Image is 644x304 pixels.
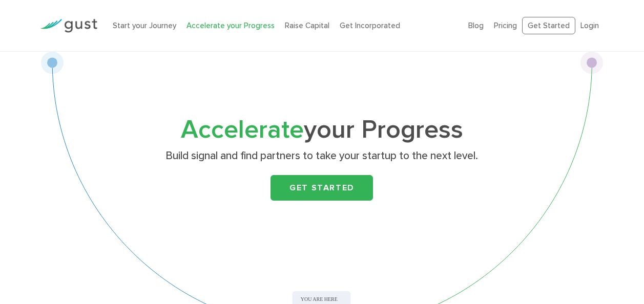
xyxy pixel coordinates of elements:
[494,21,517,30] a: Pricing
[123,149,521,163] p: Build signal and find partners to take your startup to the next level.
[580,21,599,30] a: Login
[181,115,304,145] span: Accelerate
[285,21,329,30] a: Raise Capital
[40,19,97,33] img: Gust Logo
[271,175,373,201] a: Get Started
[522,17,575,35] a: Get Started
[119,118,524,142] h1: your Progress
[340,21,400,30] a: Get Incorporated
[186,21,275,30] a: Accelerate your Progress
[113,21,176,30] a: Start your Journey
[468,21,484,30] a: Blog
